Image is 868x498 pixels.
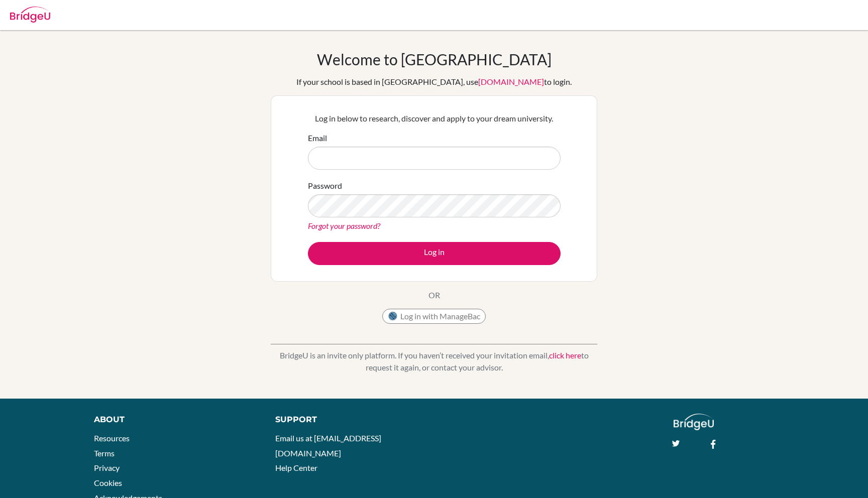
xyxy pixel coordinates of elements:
[94,448,115,458] a: Terms
[275,463,317,472] a: Help Center
[10,7,50,23] img: Bridge-U
[308,112,561,125] p: Log in below to research, discover and apply to your dream university.
[674,414,714,430] img: logo_white@2x-f4f0deed5e89b7ecb1c2cc34c3e3d731f90f0f143d5ea2071677605dd97b5244.png
[275,414,423,426] div: Support
[94,414,253,426] div: About
[317,50,552,68] h1: Welcome to [GEOGRAPHIC_DATA]
[428,289,440,301] p: OR
[478,77,544,86] a: [DOMAIN_NAME]
[308,221,380,230] a: Forgot your password?
[382,309,486,324] button: Log in with ManageBac
[308,132,327,144] label: Email
[275,433,381,458] a: Email us at [EMAIL_ADDRESS][DOMAIN_NAME]
[308,180,342,192] label: Password
[94,463,120,472] a: Privacy
[296,76,572,88] div: If your school is based in [GEOGRAPHIC_DATA], use to login.
[308,242,561,265] button: Log in
[94,433,130,443] a: Resources
[271,349,597,374] p: BridgeU is an invite only platform. If you haven’t received your invitation email, to request it ...
[549,350,581,360] a: click here
[94,478,122,487] a: Cookies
